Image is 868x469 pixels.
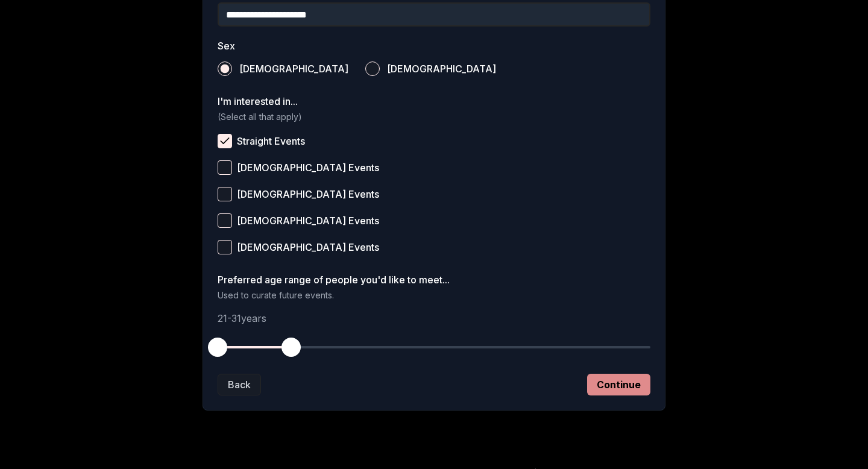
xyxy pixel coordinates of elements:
button: [DEMOGRAPHIC_DATA] Events [218,213,232,228]
button: [DEMOGRAPHIC_DATA] Events [218,160,232,175]
button: Continue [587,374,650,395]
span: [DEMOGRAPHIC_DATA] [387,64,496,74]
button: [DEMOGRAPHIC_DATA] Events [218,187,232,201]
span: [DEMOGRAPHIC_DATA] Events [237,189,379,199]
span: [DEMOGRAPHIC_DATA] Events [237,163,379,172]
button: [DEMOGRAPHIC_DATA] [365,61,380,76]
p: Used to curate future events. [218,289,650,301]
button: Back [218,374,261,395]
button: [DEMOGRAPHIC_DATA] [218,61,232,76]
p: 21 - 31 years [218,311,650,326]
label: I'm interested in... [218,96,650,106]
p: (Select all that apply) [218,111,650,123]
span: [DEMOGRAPHIC_DATA] Events [237,216,379,225]
span: Straight Events [237,136,305,146]
span: [DEMOGRAPHIC_DATA] Events [237,242,379,252]
button: [DEMOGRAPHIC_DATA] Events [218,240,232,254]
label: Preferred age range of people you'd like to meet... [218,275,650,285]
button: Straight Events [218,134,232,148]
span: [DEMOGRAPHIC_DATA] [239,64,348,74]
label: Sex [218,41,650,51]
